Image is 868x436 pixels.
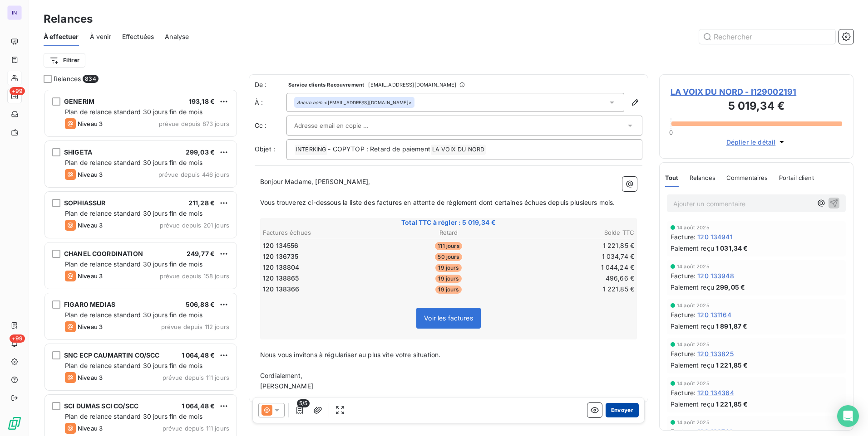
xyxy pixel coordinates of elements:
[10,87,25,95] span: +99
[78,222,103,229] span: Niveau 3
[65,260,202,268] span: Plan de relance standard 30 jours fin de mois
[54,74,81,83] span: Relances
[260,382,313,390] span: [PERSON_NAME]
[260,178,370,185] span: Bonjour Madame, [PERSON_NAME],
[163,374,229,381] span: prévue depuis 111 jours
[78,323,103,330] span: Niveau 3
[78,374,103,381] span: Niveau 3
[255,145,275,153] span: Objet :
[260,351,440,358] span: Nous vous invitons à régulariser au plus vite votre situation.
[10,334,25,343] span: +99
[677,342,710,347] span: 14 août 2025
[165,32,189,41] span: Analyse
[65,159,202,166] span: Plan de relance standard 30 jours fin de mois
[182,402,215,410] span: 1 064,48 €
[44,53,85,68] button: Filtrer
[122,32,154,41] span: Effectuées
[263,263,300,272] span: 120 138804
[697,310,731,320] span: 120 131164
[697,232,733,242] span: 120 134941
[260,199,615,206] span: Vous trouverez ci-dessous la liste des factures en attente de règlement dont certaines échues dep...
[263,241,299,250] span: 120 134556
[90,32,111,41] span: À venir
[7,416,22,431] img: Logo LeanPay
[255,121,286,130] label: Cc :
[78,120,103,127] span: Niveau 3
[65,108,202,116] span: Plan de relance standard 30 jours fin de mois
[44,32,79,41] span: À effectuer
[677,381,710,386] span: 14 août 2025
[44,11,93,27] h3: Relances
[511,241,635,251] td: 1 221,85 €
[671,321,714,331] span: Paiement reçu
[435,253,462,261] span: 50 jours
[671,271,695,281] span: Facture :
[511,228,635,237] th: Solde TTC
[187,250,215,257] span: 249,77 €
[44,89,238,436] div: grid
[671,86,842,98] span: LA VOIX DU NORD - I129002191
[159,120,229,127] span: prévue depuis 873 jours
[64,300,115,308] span: FIGARO MEDIAS
[431,145,486,155] span: LA VOIX DU NORD
[671,399,714,409] span: Paiement reçu
[297,99,412,106] div: <[EMAIL_ADDRESS][DOMAIN_NAME]>
[255,98,286,107] label: À :
[263,274,299,283] span: 120 138865
[295,145,327,155] span: INTERKING
[690,174,715,181] span: Relances
[699,29,835,44] input: Rechercher
[424,314,473,322] span: Voir les factures
[366,82,456,87] span: - [EMAIL_ADDRESS][DOMAIN_NAME]
[161,323,229,330] span: prévue depuis 112 jours
[671,349,695,358] span: Facture :
[188,199,215,207] span: 211,28 €
[511,273,635,283] td: 496,66 €
[671,360,714,370] span: Paiement reçu
[83,75,98,83] span: 834
[716,243,748,253] span: 1 031,34 €
[78,272,103,280] span: Niveau 3
[64,148,92,156] span: SHIGETA
[669,129,673,136] span: 0
[65,362,202,369] span: Plan de relance standard 30 jours fin de mois
[606,403,639,417] button: Envoyer
[435,286,461,294] span: 19 jours
[677,225,710,230] span: 14 août 2025
[677,264,710,269] span: 14 août 2025
[716,282,745,292] span: 299,05 €
[163,425,229,432] span: prévue depuis 111 jours
[665,174,679,181] span: Tout
[328,145,430,153] span: - COPYTOP : Retard de paiement
[779,174,814,181] span: Portail client
[297,399,310,407] span: 5/5
[263,252,299,261] span: 120 136735
[262,228,386,237] th: Factures échues
[294,119,392,132] input: Adresse email en copie ...
[716,321,748,331] span: 1 891,87 €
[435,264,461,272] span: 19 jours
[64,351,160,359] span: SNC ECP CAUMARTIN CO/SCC
[716,360,748,370] span: 1 221,85 €
[387,228,510,237] th: Retard
[837,405,859,427] div: Open Intercom Messenger
[64,402,138,410] span: SCI DUMAS SCI CO/SCC
[677,420,710,425] span: 14 août 2025
[726,174,768,181] span: Commentaires
[261,218,636,227] span: Total TTC à régler : 5 019,34 €
[158,171,229,178] span: prévue depuis 446 jours
[182,351,215,359] span: 1 064,48 €
[726,137,776,147] span: Déplier le détail
[255,80,286,89] span: De :
[186,300,215,308] span: 506,88 €
[65,412,202,420] span: Plan de relance standard 30 jours fin de mois
[511,252,635,262] td: 1 034,74 €
[671,232,695,242] span: Facture :
[64,97,94,105] span: GENERIM
[288,82,364,87] span: Service clients Recouvrement
[724,137,789,147] button: Déplier le détail
[64,199,106,207] span: SOPHIASSUR
[64,250,143,257] span: CHANEL COORDINATION
[697,388,734,397] span: 120 134364
[671,388,695,397] span: Facture :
